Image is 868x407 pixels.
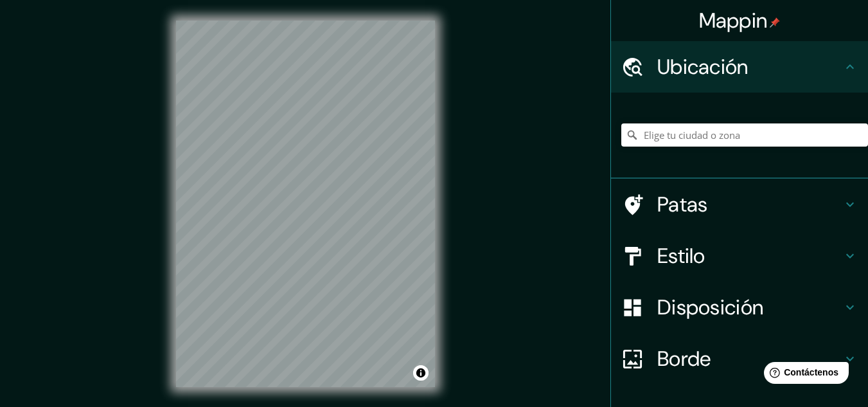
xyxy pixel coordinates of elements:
[611,179,868,230] div: Patas
[699,7,768,34] font: Mappin
[657,242,705,269] font: Estilo
[611,230,868,282] div: Estilo
[657,294,763,321] font: Disposición
[611,333,868,384] div: Borde
[176,21,435,387] canvas: Mapa
[657,345,711,372] font: Borde
[754,357,854,393] iframe: Lanzador de widgets de ayuda
[413,365,429,381] button: Activar o desactivar atribución
[657,53,748,80] font: Ubicación
[657,191,708,218] font: Patas
[611,282,868,333] div: Disposición
[621,123,868,147] input: Elige tu ciudad o zona
[611,41,868,93] div: Ubicación
[770,17,780,28] img: pin-icon.png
